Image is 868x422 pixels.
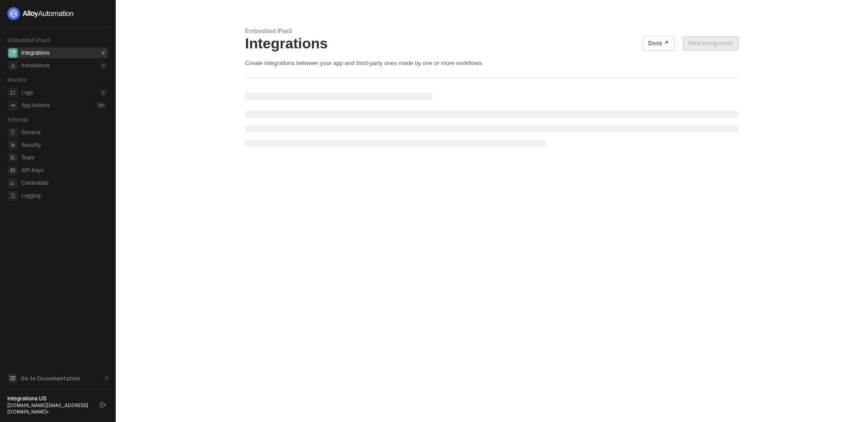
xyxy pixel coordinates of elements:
div: App Actions [21,102,50,109]
span: icon-app-actions [8,101,18,110]
div: Integrations US [7,395,92,402]
span: credentials [8,178,18,188]
div: 0 [100,49,106,56]
div: Installations [21,62,50,70]
span: logout [100,402,106,408]
span: document-arrow [102,374,111,383]
div: Logs [21,89,33,97]
span: Logging [21,190,106,201]
span: Security [21,140,106,150]
span: Credentials [21,178,106,188]
span: Embedded iPaaS [7,37,51,43]
div: 0 % [97,102,106,109]
img: logo [7,7,74,20]
span: integrations [8,48,18,58]
button: Docs ↗ [642,36,675,51]
div: Integrations [21,49,50,57]
div: 0 [100,89,106,96]
a: Knowledge Base [7,373,108,384]
span: api-key [8,166,18,175]
span: documentation [8,374,17,383]
a: logo [7,7,108,20]
span: Team [21,152,106,163]
button: New Integration [683,36,739,51]
span: installations [8,61,18,70]
div: Docs ↗ [648,40,669,47]
span: general [8,128,18,137]
span: team [8,153,18,163]
div: Embedded iPaaS [245,27,739,35]
span: General [21,127,106,138]
span: logging [8,191,18,201]
div: 0 [100,62,106,69]
span: Go to Documentation [21,375,80,382]
div: Integrations [245,35,739,52]
span: icon-logs [8,88,18,98]
span: API Keys [21,165,106,176]
span: security [8,141,18,150]
div: [DOMAIN_NAME][EMAIL_ADDRESS][DOMAIN_NAME] • [7,402,92,415]
div: Create integrations between your app and third-party ones made by one or more workflows. [245,59,739,67]
span: Monitor [7,76,27,83]
span: Settings [7,116,28,123]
